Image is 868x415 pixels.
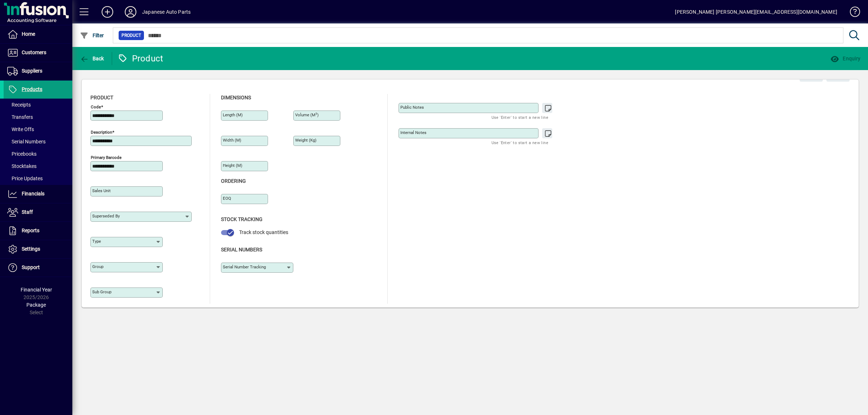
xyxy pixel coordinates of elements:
span: Back [80,56,104,61]
a: Receipts [4,99,72,111]
mat-label: Length (m) [223,112,243,117]
div: [PERSON_NAME] [PERSON_NAME][EMAIL_ADDRESS][DOMAIN_NAME] [675,6,837,18]
span: Serial Numbers [7,139,46,144]
span: Support [22,264,40,270]
a: Price Updates [4,172,72,185]
mat-label: Primary barcode [91,155,122,160]
a: Support [4,259,72,277]
a: Stocktakes [4,160,72,172]
mat-label: Code [91,104,101,109]
span: Track stock quantities [239,229,288,235]
mat-label: Volume (m ) [295,112,319,117]
a: Knowledge Base [844,1,859,25]
mat-label: Type [92,239,101,244]
mat-label: Sub group [92,289,111,294]
a: Transfers [4,111,72,123]
a: Suppliers [4,62,72,80]
mat-label: Internal Notes [400,130,426,135]
span: Dimensions [221,95,251,100]
span: Reports [22,228,39,233]
span: Write Offs [7,126,34,132]
mat-label: Public Notes [400,105,424,110]
a: Write Offs [4,123,72,135]
button: Add [96,5,119,18]
button: ave [826,69,850,82]
mat-label: Superseded by [92,213,120,219]
a: Staff [4,203,72,221]
a: Reports [4,222,72,240]
mat-label: Group [92,264,103,269]
span: Financials [22,191,44,196]
a: Pricebooks [4,148,72,160]
div: Japanese Auto Parts [142,6,191,18]
span: Suppliers [22,68,42,74]
a: Home [4,25,72,43]
span: Product [122,32,141,39]
span: Product [90,95,113,100]
span: Serial Numbers [221,247,262,252]
mat-label: Sales unit [92,188,111,193]
span: Ordering [221,178,246,184]
span: Stocktakes [7,163,37,169]
a: Customers [4,44,72,62]
mat-label: Height (m) [223,163,242,168]
span: Home [22,31,35,37]
div: Product [118,53,163,64]
span: Financial Year [21,287,52,293]
span: Staff [22,209,33,215]
span: Package [26,302,46,308]
span: Transfers [7,114,33,120]
mat-hint: Use 'Enter' to start a new line [492,138,548,147]
span: Settings [22,246,40,252]
button: Filter [78,29,106,42]
mat-label: Weight (Kg) [295,138,316,143]
sup: 3 [315,112,317,116]
mat-label: EOQ [223,196,231,201]
span: Filter [80,33,104,38]
span: Price Updates [7,176,43,181]
mat-label: Description [91,130,112,135]
span: Stock Tracking [221,216,263,222]
app-page-header-button: Back [72,52,112,65]
span: Customers [22,49,46,55]
button: Back [78,52,106,65]
button: Cancel [800,69,823,82]
mat-hint: Use 'Enter' to start a new line [492,113,548,121]
mat-label: Serial Number tracking [223,264,266,269]
span: Receipts [7,102,31,108]
span: Products [22,86,42,92]
a: Settings [4,240,72,258]
button: Profile [119,5,142,18]
span: Pricebooks [7,151,37,157]
a: Financials [4,185,72,203]
mat-label: Width (m) [223,138,241,143]
a: Serial Numbers [4,135,72,148]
